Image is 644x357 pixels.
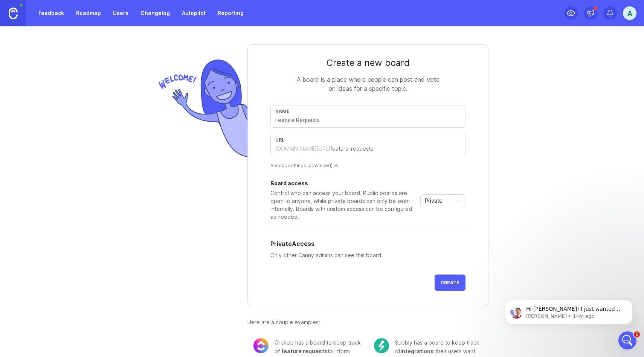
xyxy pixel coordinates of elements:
img: c104e91677ce72f6b937eb7b5afb1e94.png [374,338,389,353]
div: Control who can access your board. Public boards are open to anyone, while private boards can onl... [270,189,417,221]
h5: Private Access [270,239,314,248]
span: 1 [634,331,640,337]
svg: toggle icon [453,198,465,204]
span: integrations [400,348,434,354]
div: A board is a place where people can post and vote on ideas for a specific topic. [293,75,443,93]
button: Messages [50,235,100,265]
div: [DOMAIN_NAME][URL] [275,145,330,153]
a: Changelog [136,6,174,20]
h1: Messages [56,3,96,16]
p: Only other Canny admins can see this board. [270,251,465,259]
div: Create a new board [270,57,465,69]
div: • 14m ago [72,34,98,42]
img: 8cacae02fdad0b0645cb845173069bf5.png [253,338,269,353]
span: Create [441,280,459,285]
a: Reporting [213,6,248,20]
iframe: Intercom live chat [618,331,636,349]
a: Feedback [34,6,69,20]
img: welcome-img-178bf9fb836d0a1529256ffe415d7085.png [156,56,247,161]
span: Hi [PERSON_NAME]! I just wanted to follow up. It looks like our bot has given some good guidance ... [27,27,455,33]
div: url [275,137,461,143]
span: Messages [61,254,90,259]
a: Users [108,6,133,20]
input: feature-requests [330,145,461,153]
a: Roadmap [72,6,105,20]
div: Board access [270,181,417,186]
button: Help [101,235,151,265]
span: Private [425,197,443,205]
div: Access settings (advanced) [270,162,465,169]
input: Feature Requests [275,116,461,124]
span: Home [17,254,33,259]
div: toggle menu [420,194,465,207]
button: A [623,6,636,20]
iframe: Intercom notifications message [493,284,644,337]
div: [PERSON_NAME] [27,34,70,42]
img: Profile image for Jacques [9,26,24,41]
span: feature requests [281,348,328,354]
a: Autopilot [177,6,210,20]
button: Create [435,275,465,291]
img: Canny Home [9,8,18,19]
div: Name [275,108,461,114]
span: Help [119,254,131,259]
div: Here are a couple examples: [247,318,488,326]
div: Close [132,3,146,17]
